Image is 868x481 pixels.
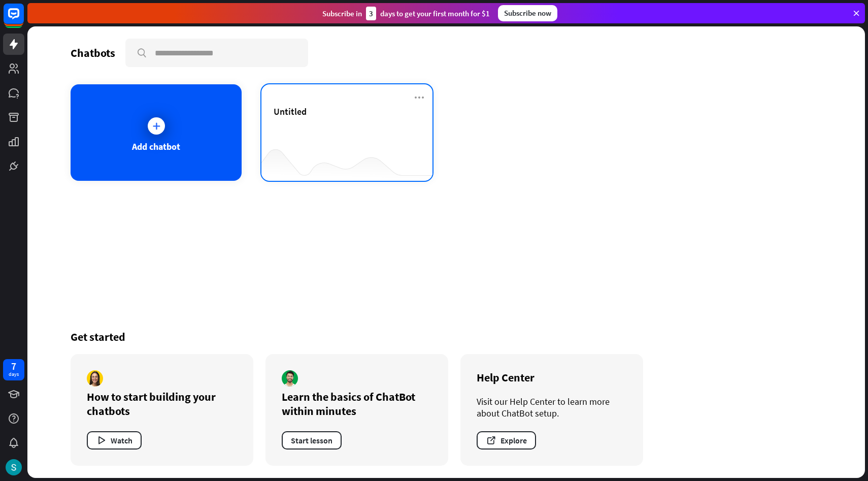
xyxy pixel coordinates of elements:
img: author [282,370,298,387]
div: Visit our Help Center to learn more about ChatBot setup. [477,396,627,419]
span: Untitled [274,106,307,117]
div: Add chatbot [132,141,180,152]
a: 7 days [3,359,24,380]
div: Subscribe in days to get your first month for $1 [322,7,490,20]
div: Subscribe now [498,5,557,21]
button: Watch [87,431,142,450]
div: How to start building your chatbots [87,390,237,418]
div: 7 [11,362,16,371]
button: Open LiveChat chat widget [8,4,39,35]
div: Help Center [477,370,627,384]
div: Get started [71,330,822,344]
img: author [87,370,103,387]
button: Start lesson [282,431,342,450]
div: Learn the basics of ChatBot within minutes [282,390,432,418]
div: 3 [366,7,376,20]
div: Chatbots [71,46,115,60]
div: days [9,371,19,378]
button: Explore [477,431,536,450]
